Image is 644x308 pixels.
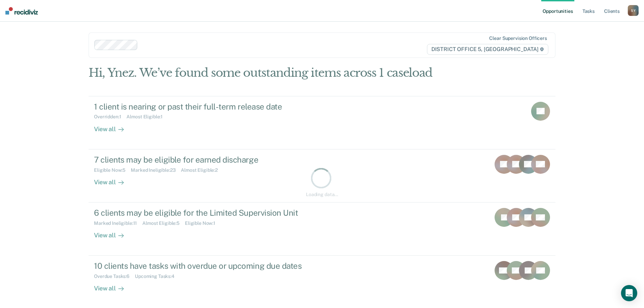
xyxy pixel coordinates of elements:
[628,5,639,16] button: SY
[306,192,338,197] div: Loading data...
[427,44,548,55] span: DISTRICT OFFICE 5, [GEOGRAPHIC_DATA]
[621,285,637,301] div: Open Intercom Messenger
[5,7,38,15] img: Recidiviz
[628,5,639,16] div: S Y
[489,35,547,41] div: Clear supervision officers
